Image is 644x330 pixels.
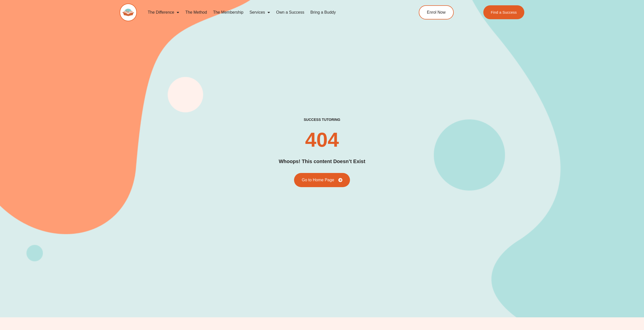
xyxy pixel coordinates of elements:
[246,7,273,18] a: Services
[182,7,210,18] a: The Method
[145,7,396,18] nav: Menu
[427,10,446,14] span: Enrol Now
[619,306,644,330] iframe: Chat Widget
[273,7,307,18] a: Own a Success
[304,117,340,122] h2: success tutoring
[483,5,525,19] a: Find a Success
[302,178,334,182] span: Go to Home Page
[419,5,454,19] a: Enrol Now
[210,7,246,18] a: The Membership
[305,130,339,150] h2: 404
[307,7,339,18] a: Bring a Buddy
[145,7,182,18] a: The Difference
[491,10,517,14] span: Find a Success
[294,173,350,187] a: Go to Home Page
[279,158,365,165] h2: Whoops! This content Doesn’t Exist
